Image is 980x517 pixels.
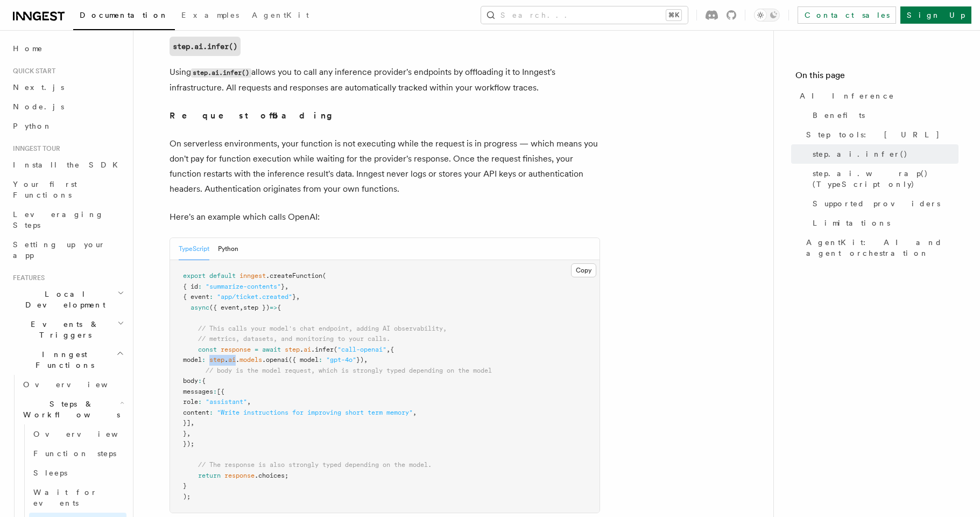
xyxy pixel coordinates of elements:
span: { [202,377,206,385]
span: Events & Triggers [9,319,117,340]
span: Benefits [813,110,865,121]
span: Inngest tour [9,144,60,153]
span: // The response is also strongly typed depending on the model. [198,461,432,469]
span: step [209,356,224,364]
span: step.ai.wrap() (TypeScript only) [813,168,958,190]
span: Leveraging Steps [13,210,104,229]
span: . [300,346,304,353]
span: .choices; [255,472,288,479]
span: , [239,304,243,311]
span: step }) [243,304,270,311]
span: , [296,293,300,301]
a: Python [9,116,126,136]
a: Examples [175,3,245,29]
span: , [413,409,417,416]
span: Your first Functions [13,180,77,199]
h4: On this page [795,69,958,86]
a: step.ai.wrap() (TypeScript only) [808,164,958,194]
a: AI Inference [795,86,958,106]
span: content [183,409,209,416]
span: return [198,472,221,479]
a: AgentKit [245,3,315,29]
span: messages [183,388,213,395]
span: "assistant" [206,398,247,406]
span: step.ai.infer() [813,149,908,159]
button: Copy [571,263,596,277]
button: Inngest Functions [9,345,126,375]
span: : [198,398,202,406]
span: default [209,272,236,280]
span: , [187,430,191,437]
span: Features [9,274,45,282]
span: Home [13,43,43,54]
span: .openai [262,356,288,364]
span: "call-openai" [337,346,386,353]
span: async [191,304,209,311]
span: response [221,346,251,353]
p: Here's an example which calls OpenAI: [170,209,600,225]
span: "gpt-4o" [326,356,356,364]
span: step [285,346,300,353]
span: "app/ticket.created" [217,293,292,301]
span: , [386,346,390,353]
span: ({ model [288,356,319,364]
span: model [183,356,202,364]
button: Events & Triggers [9,315,126,345]
span: } [183,430,187,437]
p: On serverless environments, your function is not executing while the request is in progress — whi... [170,136,600,197]
span: Documentation [80,11,168,19]
a: Contact sales [798,6,896,24]
span: : [198,377,202,385]
span: Limitations [813,218,890,228]
button: Python [218,238,238,260]
span: ( [322,272,326,280]
span: => [270,304,277,311]
span: : [209,293,213,301]
span: Install the SDK [13,160,124,169]
a: Setting up your app [9,235,126,265]
a: Documentation [73,3,175,30]
span: "Write instructions for improving short term memory" [217,409,413,416]
span: const [198,346,217,353]
span: AgentKit [252,11,309,19]
span: [{ [217,388,224,395]
kbd: ⌘K [666,10,681,20]
span: }) [356,356,364,364]
span: Steps & Workflows [19,399,120,420]
a: Sleeps [29,463,126,483]
span: AI Inference [800,90,894,101]
code: step.ai.infer() [191,68,251,78]
button: TypeScript [179,238,209,260]
a: Node.js [9,97,126,116]
span: Overview [23,380,134,389]
a: AgentKit: AI and agent orchestration [802,233,958,263]
span: .infer [311,346,334,353]
a: Step tools: [URL] [802,125,958,144]
span: : [202,356,206,364]
a: Wait for events [29,483,126,513]
span: ( [334,346,337,353]
span: , [191,419,194,427]
span: . [236,356,239,364]
button: Search...⌘K [481,6,688,24]
span: Node.js [13,102,64,111]
span: Python [13,122,52,130]
span: } [292,293,296,301]
a: Overview [29,424,126,444]
a: Your first Functions [9,174,126,205]
span: Local Development [9,289,117,310]
span: models [239,356,262,364]
a: Supported providers [808,194,958,213]
span: "summarize-contents" [206,283,281,290]
span: { [277,304,281,311]
a: Limitations [808,213,958,233]
span: ({ event [209,304,239,311]
a: Sign Up [900,6,971,24]
a: Benefits [808,106,958,125]
span: : [209,409,213,416]
span: : [213,388,217,395]
a: step.ai.infer() [808,144,958,164]
span: ai [304,346,311,353]
span: await [262,346,281,353]
span: { [390,346,394,353]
